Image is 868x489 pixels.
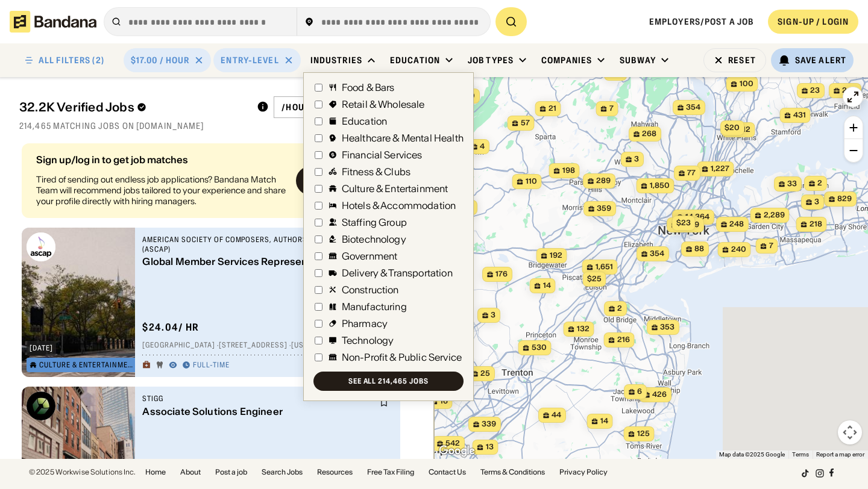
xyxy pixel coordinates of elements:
[342,268,453,278] div: Delivery & Transportation
[649,16,753,27] a: Employers/Post a job
[445,438,460,449] span: 542
[480,369,490,379] span: 25
[526,176,537,187] span: 110
[550,251,562,261] span: 192
[652,390,667,400] span: 426
[842,86,857,96] span: 248
[10,11,96,33] img: Bandana logotype
[342,150,423,160] div: Financial Services
[562,166,575,176] span: 198
[728,56,756,64] div: Reset
[482,419,496,429] span: 339
[637,387,642,397] span: 6
[142,394,373,403] div: Stigg
[792,451,809,458] a: Terms (opens in new tab)
[731,244,746,255] span: 240
[29,469,136,476] div: © 2025 Workwise Solutions Inc.
[650,249,664,259] span: 354
[817,178,822,188] span: 2
[495,269,508,279] span: 176
[27,391,55,420] img: Stigg logo
[837,194,852,204] span: 829
[342,133,464,143] div: Healthcare & Mental Health
[617,304,622,314] span: 2
[729,219,744,229] span: 248
[317,469,353,476] a: Resources
[142,321,199,334] div: $ 24.04 / hr
[552,410,561,420] span: 44
[711,164,729,174] span: 1,227
[262,469,303,476] a: Search Jobs
[838,420,862,444] button: Map camera controls
[793,110,806,120] span: 431
[145,469,166,476] a: Home
[642,129,656,139] span: 268
[686,102,700,113] span: 354
[532,343,547,353] span: 530
[342,167,410,176] div: Fitness & Clubs
[810,219,822,229] span: 218
[19,100,247,114] div: 32.2K Verified Jobs
[342,99,425,109] div: Retail & Wholesale
[694,244,704,254] span: 88
[348,378,429,385] div: See all 214,465 jobs
[437,443,477,459] img: Google
[559,469,608,476] a: Privacy Policy
[27,232,55,261] img: American Society of Composers, Authors and Publishers (ASCAP) logo
[769,241,773,251] span: 7
[193,361,230,370] div: Full-time
[795,55,846,66] div: Save Alert
[310,55,362,66] div: Industries
[19,139,415,459] div: grid
[609,104,614,114] span: 7
[620,55,656,66] div: Subway
[521,118,530,128] span: 57
[131,55,190,66] div: $17.00 / hour
[437,443,477,459] a: Open this area in Google Maps (opens a new window)
[468,55,514,66] div: Job Types
[180,469,201,476] a: About
[650,181,670,191] span: 1,850
[685,212,709,222] span: 14,364
[142,257,373,268] div: Global Member Services Representative
[440,396,448,406] span: 16
[342,234,406,244] div: Biotechnology
[787,179,797,189] span: 33
[719,451,785,458] span: Map data ©2025 Google
[30,344,53,352] div: [DATE]
[342,184,448,193] div: Culture & Entertainment
[39,56,104,64] div: ALL FILTERS (2)
[281,102,310,113] div: /hour
[39,361,137,369] div: Culture & Entertainment
[342,217,407,227] div: Staffing Group
[390,55,440,66] div: Education
[491,310,495,320] span: 3
[577,324,590,334] span: 132
[549,104,556,114] span: 21
[600,416,608,426] span: 14
[221,55,278,66] div: Entry-Level
[810,86,820,96] span: 23
[342,302,407,311] div: Manufacturing
[587,274,602,283] span: $25
[19,120,415,131] div: 214,465 matching jobs on [DOMAIN_NAME]
[634,154,639,164] span: 3
[480,142,485,152] span: 4
[740,79,753,89] span: 100
[36,155,286,164] div: Sign up/log in to get job matches
[36,174,286,207] div: Tired of sending out endless job applications? Bandana Match Team will recommend jobs tailored to...
[596,262,613,272] span: 1,651
[342,201,456,210] div: Hotels & Accommodation
[480,469,545,476] a: Terms & Conditions
[342,116,387,126] div: Education
[342,352,462,362] div: Non-Profit & Public Service
[342,335,394,345] div: Technology
[637,429,650,439] span: 125
[725,123,740,132] span: $20
[764,210,785,220] span: 2,289
[687,168,696,178] span: 77
[367,469,414,476] a: Free Tax Filing
[486,442,494,452] span: 13
[814,197,819,207] span: 3
[342,319,388,328] div: Pharmacy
